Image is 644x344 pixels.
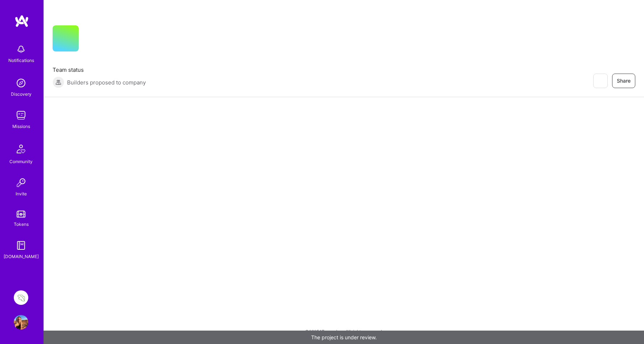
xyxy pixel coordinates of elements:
div: Notifications [8,57,34,64]
span: Share [617,77,631,84]
img: Invite [14,175,28,190]
img: bell [14,42,28,57]
i: icon CompanyGray [87,37,93,43]
div: Tokens [14,220,29,228]
img: logo [15,14,29,28]
img: Builders proposed to company [53,76,64,88]
button: Share [612,74,635,88]
a: Lettuce Financial [12,290,30,305]
div: [DOMAIN_NAME] [4,253,39,260]
a: User Avatar [12,315,30,330]
img: discovery [14,76,28,90]
img: Community [12,140,30,158]
span: Team status [53,66,146,74]
img: teamwork [14,108,28,123]
img: guide book [14,238,28,253]
span: Builders proposed to company [67,79,146,86]
div: Invite [16,190,27,198]
img: User Avatar [14,315,28,330]
i: icon EyeClosed [597,78,603,84]
div: Discovery [11,90,32,98]
div: Missions [12,123,30,130]
img: Lettuce Financial [14,290,28,305]
img: tokens [17,211,25,217]
div: The project is under review. [44,331,644,344]
div: Community [9,158,33,165]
